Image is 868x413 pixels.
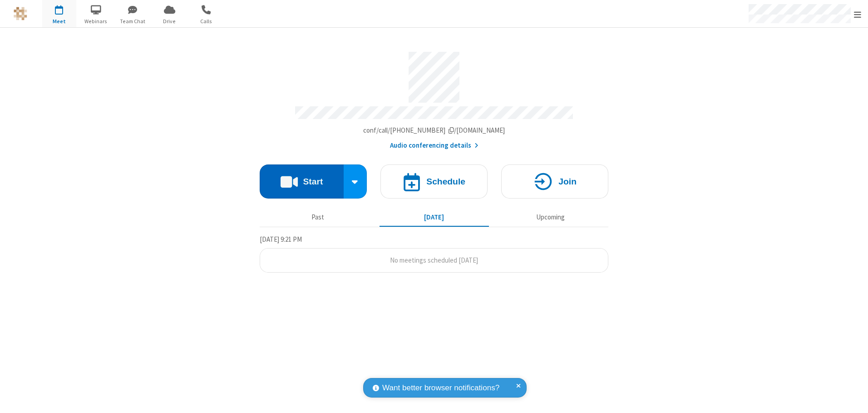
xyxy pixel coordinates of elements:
span: No meetings scheduled [DATE] [390,256,478,264]
img: QA Selenium DO NOT DELETE OR CHANGE [14,7,27,20]
span: Want better browser notifications? [382,382,499,394]
button: Upcoming [496,209,605,226]
button: Join [501,164,608,199]
span: Calls [189,17,223,25]
button: Start [260,164,344,199]
h4: Schedule [426,177,465,186]
h4: Join [558,177,577,186]
div: Start conference options [344,164,367,199]
button: Copy my meeting room linkCopy my meeting room link [363,125,505,136]
button: [DATE] [380,209,489,226]
h4: Start [303,177,323,186]
span: [DATE] 9:21 PM [260,235,302,244]
button: Audio conferencing details [390,140,478,151]
section: Today's Meetings [260,234,608,273]
section: Account details [260,45,608,151]
span: Meet [42,17,76,25]
span: Webinars [79,17,113,25]
button: Past [263,209,373,226]
span: Team Chat [116,17,150,25]
span: Copy my meeting room link [363,126,505,134]
span: Drive [153,17,187,25]
button: Schedule [380,164,488,199]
